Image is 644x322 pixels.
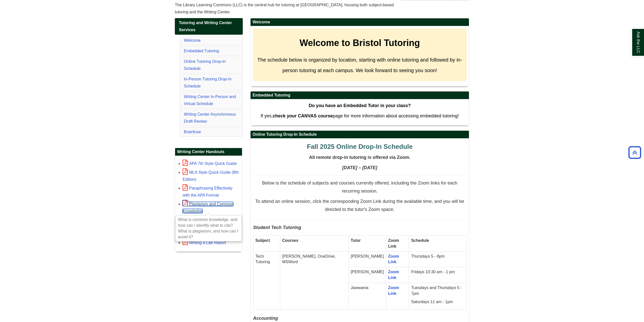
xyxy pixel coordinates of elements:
[342,165,377,170] strong: [DATE] – [DATE]
[300,38,420,48] strong: Welcome to Bristol Tutoring
[183,241,226,245] a: Writing a Lab Report
[183,202,233,213] a: Plagiarism and Common Knowledge
[388,254,399,264] a: Zoom Link
[388,286,399,296] a: Zoom Link
[351,238,361,243] strong: Tutor
[184,49,219,53] a: Embedded Tutoring
[349,267,386,283] td: [PERSON_NAME]
[257,57,462,73] span: The schedule below is organized by location, starting with online tutoring and followed by in-per...
[282,254,346,265] p: [PERSON_NAME], OneDrive, MSWord
[261,113,459,118] span: If yes, page for more information about accessing embedded tutoring!
[411,299,464,305] p: Saturdays 11 am - 1pm
[179,21,232,32] span: Tutoring and Writing Center Services
[184,130,201,134] a: Brainfuse
[184,77,231,88] a: In-Person Tutoring Drop-In Schedule
[183,186,232,197] a: Paraphrasing Effectively with the APA Format
[253,225,301,230] span: Student Tech Tutoring
[175,18,243,35] a: Tutoring and Writing Center Services
[309,155,410,160] span: All remote drop-in tutoring is offered via Zoom.
[309,103,411,108] strong: Do you have an Embedded Tutor in your class?
[251,131,469,139] h2: Online Tutoring Drop-In Schedule
[176,216,242,241] div: What is common knowledge, and how can I identify what to cite? What is plagiarism, and how can I ...
[411,285,464,297] p: Tuesdays and Thursdays 5 - 7pm
[255,238,270,243] strong: Subject
[388,238,399,248] strong: Zoom Link
[411,269,464,275] p: Fridays 10:30 am - 1 pm
[255,199,464,212] span: To attend an online session, click the corresponding Zoom Link during the available time, and you...
[183,170,239,181] a: MLA Style Quick Guide (8th Edition)
[349,251,386,267] td: [PERSON_NAME]
[175,18,243,257] div: Guide Pages
[262,180,457,194] span: Below is the schedule of subjects and courses currently offered, including the Zoom links for eac...
[175,3,394,14] span: The Library Learning Commons (LLC) is the central hub for tutoring at [GEOGRAPHIC_DATA], housing ...
[273,113,333,118] strong: check your CANVAS course
[411,238,429,243] strong: Schedule
[251,18,469,26] h2: Welcome
[184,38,200,42] a: Welcome
[349,283,386,309] td: Jawwania
[411,254,464,259] p: Thursdays 5 - 8pm
[253,251,280,309] td: Tech Tutoring
[184,95,236,106] a: Writing Center In-Person and Virtual Schedule
[307,143,413,150] span: Fall 2025 Online Drop-In Schedule
[183,161,237,166] a: APA 7th Style Quick Guide
[251,91,469,99] h2: Embedded Tutoring
[282,238,298,243] strong: Courses
[627,149,643,156] a: Back to Top
[253,316,278,321] span: Accounting
[184,112,236,123] a: Writing Center Asynchronous Draft Review
[175,148,242,156] h2: Writing Center Handouts
[184,59,226,71] a: Online Tutoring Drop-In Schedule
[388,270,399,280] a: Zoom Link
